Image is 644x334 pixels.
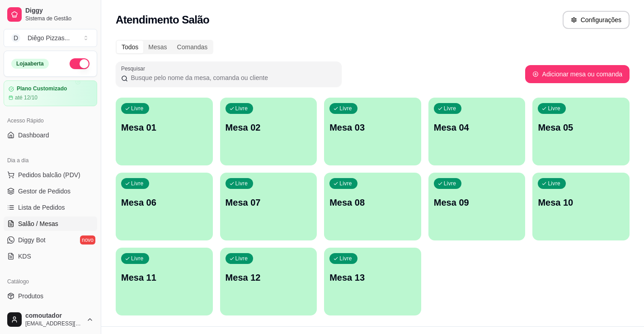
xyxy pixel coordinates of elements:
[121,65,148,72] label: Pesquisar
[131,255,144,262] p: Livre
[548,105,560,112] p: Livre
[434,196,520,209] p: Mesa 09
[4,4,97,25] a: DiggySistema de Gestão
[339,180,352,187] p: Livre
[428,173,526,240] button: LivreMesa 09
[131,105,144,112] p: Livre
[4,128,97,142] a: Dashboard
[444,180,456,187] p: Livre
[116,248,213,315] button: LivreMesa 11
[548,180,560,187] p: Livre
[563,11,630,29] button: Configurações
[226,271,312,284] p: Mesa 12
[18,292,43,301] span: Produtos
[235,180,248,187] p: Livre
[25,7,94,15] span: Diggy
[121,121,207,134] p: Mesa 01
[329,121,416,134] p: Mesa 03
[220,248,317,315] button: LivreMesa 12
[18,203,65,212] span: Lista de Pedidos
[18,219,58,228] span: Salão / Mesas
[428,98,526,165] button: LivreMesa 04
[235,255,248,262] p: Livre
[70,58,89,69] button: Alterar Status
[4,200,97,215] a: Lista de Pedidos
[15,94,38,101] article: até 12/10
[235,105,248,112] p: Livre
[220,98,317,165] button: LivreMesa 02
[532,98,630,165] button: LivreMesa 05
[329,271,416,284] p: Mesa 13
[4,249,97,263] a: KDS
[25,320,83,327] span: [EMAIL_ADDRESS][DOMAIN_NAME]
[18,187,71,196] span: Gestor de Pedidos
[220,173,317,240] button: LivreMesa 07
[4,309,97,330] button: comoutador[EMAIL_ADDRESS][DOMAIN_NAME]
[11,33,20,42] span: D
[143,41,172,53] div: Mesas
[128,73,336,82] input: Pesquisar
[18,131,49,140] span: Dashboard
[4,274,97,289] div: Catálogo
[525,65,630,83] button: Adicionar mesa ou comanda
[339,105,352,112] p: Livre
[17,85,67,92] article: Plano Customizado
[324,248,421,315] button: LivreMesa 13
[226,121,312,134] p: Mesa 02
[18,235,46,245] span: Diggy Bot
[4,216,97,231] a: Salão / Mesas
[25,312,83,320] span: comoutador
[25,15,94,22] span: Sistema de Gestão
[324,173,421,240] button: LivreMesa 08
[18,170,80,179] span: Pedidos balcão (PDV)
[532,173,630,240] button: LivreMesa 10
[538,196,624,209] p: Mesa 10
[4,80,97,106] a: Plano Customizadoaté 12/10
[117,41,143,53] div: Todos
[4,29,97,47] button: Select a team
[116,173,213,240] button: LivreMesa 06
[538,121,624,134] p: Mesa 05
[4,168,97,182] button: Pedidos balcão (PDV)
[4,233,97,247] a: Diggy Botnovo
[4,153,97,168] div: Dia a dia
[4,184,97,198] a: Gestor de Pedidos
[444,105,456,112] p: Livre
[121,196,207,209] p: Mesa 06
[28,33,70,42] div: Diêgo Pizzas ...
[116,98,213,165] button: LivreMesa 01
[11,59,49,69] div: Loja aberta
[339,255,352,262] p: Livre
[116,13,209,27] h2: Atendimento Salão
[172,41,213,53] div: Comandas
[324,98,421,165] button: LivreMesa 03
[121,271,207,284] p: Mesa 11
[434,121,520,134] p: Mesa 04
[4,289,97,303] a: Produtos
[329,196,416,209] p: Mesa 08
[131,180,144,187] p: Livre
[4,113,97,128] div: Acesso Rápido
[226,196,312,209] p: Mesa 07
[18,252,31,261] span: KDS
